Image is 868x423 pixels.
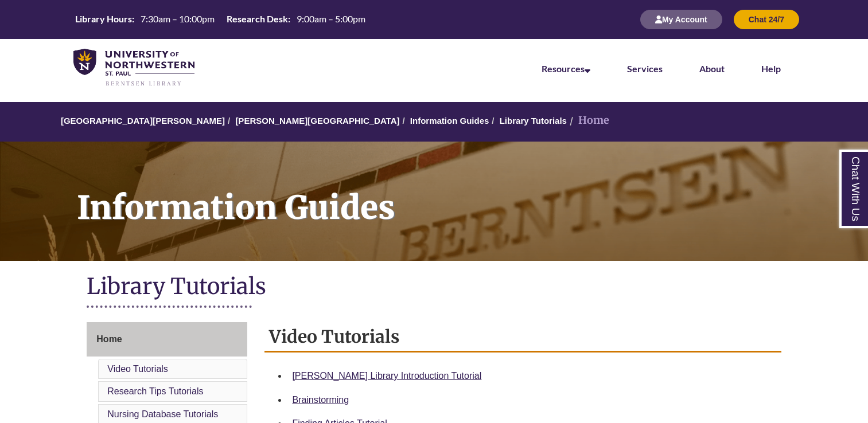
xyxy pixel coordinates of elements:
button: My Account [640,10,722,29]
a: Chat 24/7 [734,14,799,24]
a: Services [627,63,663,74]
a: Information Guides [410,116,489,126]
button: Chat 24/7 [734,10,799,29]
a: Hours Today [71,13,370,26]
table: Hours Today [71,13,370,25]
span: 9:00am – 5:00pm [297,13,365,24]
span: Home [96,334,122,344]
a: Nursing Database Tutorials [107,409,218,419]
span: 7:30am – 10:00pm [141,13,215,24]
a: Resources [542,63,590,74]
a: Help [761,63,781,74]
a: Library Tutorials [500,116,567,126]
a: [PERSON_NAME] Library Introduction Tutorial [292,371,481,381]
a: Research Tips Tutorials [107,386,203,396]
a: About [699,63,725,74]
th: Research Desk: [222,13,292,25]
a: Video Tutorials [107,364,168,374]
h1: Information Guides [64,142,868,246]
img: UNWSP Library Logo [73,49,194,87]
h2: Video Tutorials [264,322,781,352]
th: Library Hours: [71,13,136,25]
a: [GEOGRAPHIC_DATA][PERSON_NAME] [61,116,225,126]
h1: Library Tutorials [87,272,781,303]
a: My Account [640,14,722,24]
a: Brainstorming [292,395,349,405]
a: Home [87,322,247,357]
a: [PERSON_NAME][GEOGRAPHIC_DATA] [235,116,399,126]
li: Home [567,112,609,129]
